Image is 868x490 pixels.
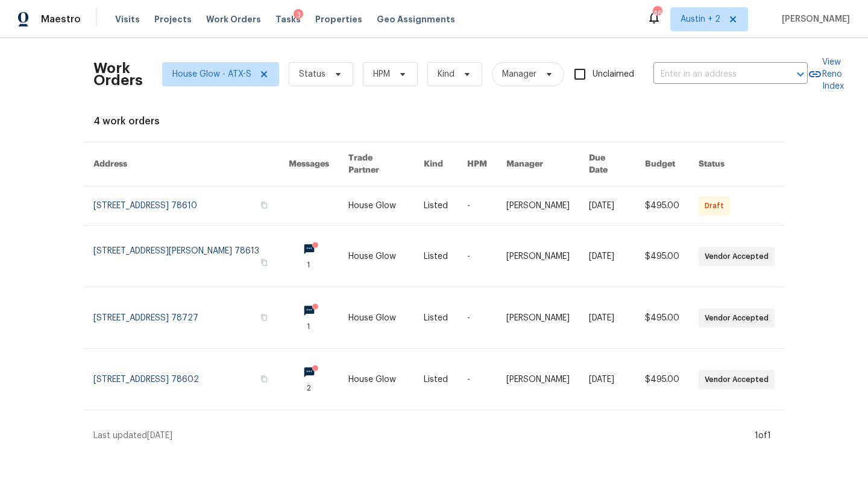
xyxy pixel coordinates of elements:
button: Copy Address [259,374,269,384]
th: Budget [635,142,689,186]
td: House Glow [339,287,415,349]
span: Kind [438,68,454,80]
th: Status [689,142,784,186]
th: Trade Partner [339,142,415,186]
td: House Glow [339,226,415,287]
td: [PERSON_NAME] [497,349,579,410]
span: Unclaimed [593,68,634,81]
th: Address [84,142,279,186]
td: - [458,226,497,287]
td: Listed [414,226,458,287]
span: Properties [315,13,362,25]
td: Listed [414,287,458,349]
span: Work Orders [206,13,261,25]
div: 1 of 1 [755,430,771,442]
span: Geo Assignments [377,13,455,25]
span: Manager [502,68,536,80]
th: Kind [414,142,458,186]
input: Enter in an address [653,65,774,84]
th: Messages [279,142,339,186]
a: View Reno Index [808,56,844,92]
th: Manager [497,142,579,186]
button: Copy Address [259,257,269,268]
button: Open [792,66,809,83]
td: Listed [414,349,458,410]
td: Listed [414,186,458,226]
span: HPM [373,68,390,80]
button: Copy Address [259,200,269,211]
td: - [458,287,497,349]
td: House Glow [339,186,415,226]
button: Copy Address [259,312,269,323]
div: 4 work orders [93,115,775,127]
td: [PERSON_NAME] [497,226,579,287]
span: Tasks [275,15,301,24]
th: HPM [458,142,497,186]
td: House Glow [339,349,415,410]
span: [DATE] [147,431,172,440]
span: [PERSON_NAME] [777,13,850,25]
td: [PERSON_NAME] [497,287,579,349]
div: 3 [294,9,303,21]
td: - [458,186,497,226]
span: Visits [115,13,140,25]
span: House Glow - ATX-S [172,68,251,80]
h2: Work Orders [93,62,143,86]
span: Maestro [41,13,81,25]
span: Projects [154,13,192,25]
span: Status [299,68,325,80]
th: Due Date [579,142,635,186]
td: [PERSON_NAME] [497,186,579,226]
div: Last updated [93,430,751,442]
span: Austin + 2 [681,13,720,25]
div: 46 [653,7,661,19]
td: - [458,349,497,410]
